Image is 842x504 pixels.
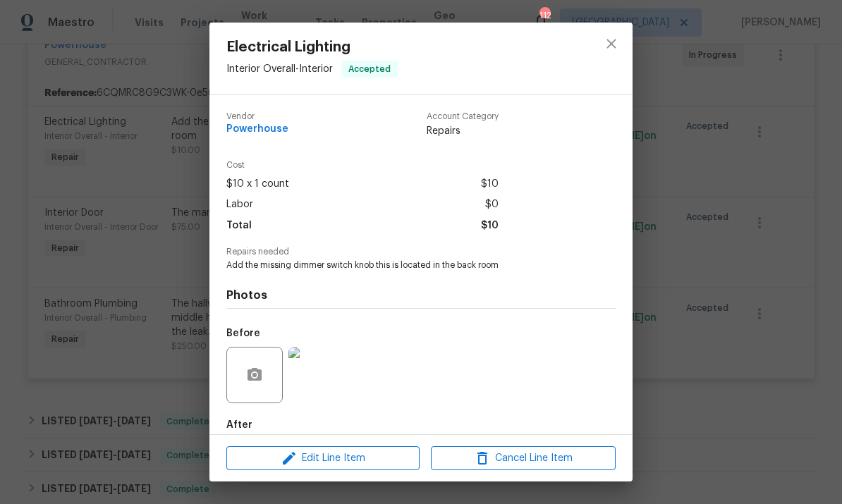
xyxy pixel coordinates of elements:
span: $10 [481,216,499,236]
span: Labor [226,195,253,215]
span: Interior Overall - Interior [226,64,333,74]
h5: Before [226,328,260,338]
span: Account Category [427,112,499,121]
span: Powerhouse [226,124,288,135]
span: Repairs [427,124,499,138]
span: Repairs needed [226,247,616,257]
span: Cost [226,161,499,170]
span: Accepted [343,62,396,76]
span: Vendor [226,112,288,121]
button: close [594,27,628,61]
span: Edit Line Item [231,450,415,467]
span: $0 [485,195,499,215]
span: Electrical Lighting [226,39,398,55]
h4: Photos [226,288,616,302]
span: Add the missing dimmer switch knob this is located in the back room [226,259,577,271]
h5: After [226,420,252,430]
button: Edit Line Item [226,446,420,471]
button: Cancel Line Item [431,446,616,471]
div: 112 [539,8,549,23]
span: Cancel Line Item [435,450,611,467]
span: $10 [481,174,499,195]
span: Total [226,216,252,236]
span: $10 x 1 count [226,174,289,195]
